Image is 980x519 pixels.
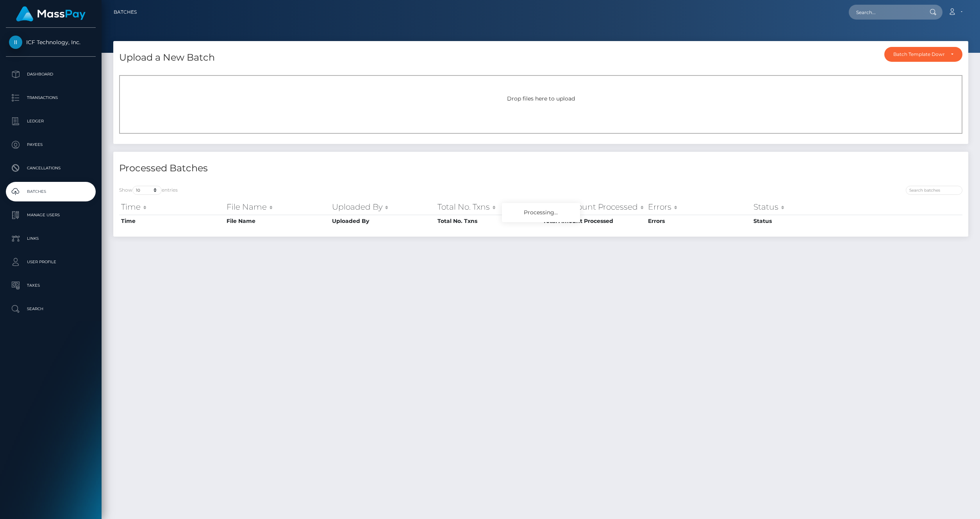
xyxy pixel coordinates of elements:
a: Payees [6,135,96,154]
label: Show entries [119,186,178,195]
th: Status [752,199,857,215]
th: Status [752,215,857,227]
a: Ledger [6,111,96,131]
p: Payees [9,139,93,151]
p: Dashboard [9,68,93,80]
a: Batches [6,182,96,201]
a: Taxes [6,276,96,295]
th: Total Amount Processed [541,215,646,227]
img: MassPay Logo [16,6,86,22]
p: Links [9,233,93,244]
input: Search batches [906,186,962,195]
th: Errors [646,215,752,227]
th: Total Amount Processed [541,199,646,215]
th: Errors [646,199,752,215]
th: Uploaded By [330,215,436,227]
p: Search [9,303,93,315]
a: Manage Users [6,205,96,225]
th: Total No. Txns [436,199,541,215]
p: Taxes [9,280,93,291]
p: Manage Users [9,209,93,221]
span: ICF Technology, Inc. [6,39,96,46]
p: User Profile [9,256,93,268]
p: Transactions [9,92,93,104]
a: Search [6,299,96,319]
th: Time [119,215,225,227]
a: Links [6,229,96,248]
input: Search... [849,5,922,20]
select: Showentries [132,186,162,195]
a: Batches [114,4,137,20]
a: Cancellations [6,158,96,178]
th: Time [119,199,225,215]
p: Ledger [9,115,93,127]
th: Uploaded By [330,199,436,215]
p: Batches [9,186,93,198]
p: Cancellations [9,162,93,174]
a: Transactions [6,88,96,108]
th: File Name [225,199,330,215]
img: ICF Technology, Inc. [9,36,22,49]
a: Dashboard [6,65,96,84]
h4: Processed Batches [119,162,535,175]
div: Batch Template Download [893,51,944,57]
span: Drop files here to upload [507,95,575,102]
th: File Name [225,215,330,227]
a: User Profile [6,252,96,272]
th: Total No. Txns [436,215,541,227]
div: Processing... [502,203,580,222]
button: Batch Template Download [884,47,962,62]
h4: Upload a New Batch [119,51,215,65]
